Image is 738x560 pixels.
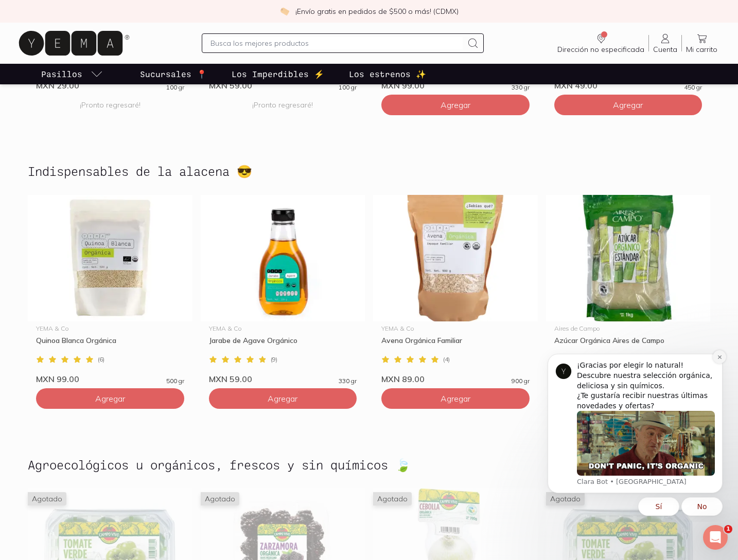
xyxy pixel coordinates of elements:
[339,84,357,91] span: 100 gr
[201,492,239,505] span: Agotado
[443,356,450,363] span: ( 4 )
[39,64,105,84] a: pasillo-todos-link
[271,356,277,363] span: ( 9 )
[349,68,426,80] p: Los estrenos ✨
[381,80,425,91] span: MXN 99.00
[28,195,192,384] a: Quinoa Blanca OrgánicaYEMA & CoQuinoa Blanca Orgánica(6)MXN 99.00500 gr
[36,388,184,409] button: Agregar
[28,492,66,505] span: Agotado
[512,378,530,384] span: 900 gr
[724,525,732,533] span: 1
[36,374,79,384] span: MXN 99.00
[373,195,538,384] a: Avena Orgánica FamiliarYEMA & CoAvena Orgánica Familiar(4)MXN 89.00900 gr
[546,195,711,321] img: Azúcar Orgánica Aires de Campo
[703,525,728,550] iframe: Intercom live chat
[209,374,252,384] span: MXN 59.00
[512,84,530,91] span: 330 gr
[140,68,207,80] p: Sucursales 📍
[28,195,192,321] img: Quinoa Blanca Orgánica
[209,80,252,91] span: MXN 59.00
[98,356,104,363] span: ( 6 )
[209,95,357,115] p: ¡Pronto regresaré!
[686,45,717,54] span: Mi carrito
[613,100,643,110] span: Agregar
[373,195,538,321] img: Avena Orgánica Familiar
[138,64,209,84] a: Sucursales 📍
[381,95,530,115] button: Agregar
[554,326,702,332] div: Aires de Campo
[280,7,289,16] img: check
[441,393,470,404] span: Agregar
[28,165,252,178] h2: Indispensables de la alacena 😎
[209,326,357,332] div: YEMA & Co
[201,195,365,321] img: Jarabe de Agave Orgánico
[546,195,711,384] a: Azúcar Orgánica Aires de CampoAires de CampoAzúcar Orgánica Aires de Campo(1)MXN 69.001 kg
[339,378,357,384] span: 330 gr
[230,64,326,84] a: Los Imperdibles ⚡️
[210,37,463,49] input: Busca los mejores productos
[28,458,411,472] h2: Agroecológicos u orgánicos, frescos y sin químicos 🍃
[381,336,530,354] div: Avena Orgánica Familiar
[381,374,425,384] span: MXN 89.00
[166,378,184,384] span: 500 gr
[557,45,644,54] span: Dirección no especificada
[201,195,365,384] a: Jarabe de Agave OrgánicoYEMA & CoJarabe de Agave Orgánico(9)MXN 59.00330 gr
[649,32,681,54] a: Cuenta
[36,326,184,332] div: YEMA & Co
[268,393,297,404] span: Agregar
[36,80,79,91] span: MXN 29.00
[554,80,598,91] span: MXN 49.00
[209,336,357,354] div: Jarabe de Agave Orgánico
[36,95,184,115] p: ¡Pronto regresaré!
[232,68,324,80] p: Los Imperdibles ⚡️
[441,100,470,110] span: Agregar
[682,32,722,54] a: Mi carrito
[554,95,702,115] button: Agregar
[653,45,677,54] span: Cuenta
[381,326,530,332] div: YEMA & Co
[36,336,184,354] div: Quinoa Blanca Orgánica
[554,336,702,354] div: Azúcar Orgánica Aires de Campo
[41,68,82,80] p: Pasillos
[684,84,702,91] span: 450 gr
[295,6,459,16] p: ¡Envío gratis en pedidos de $500 o más! (CDMX)
[381,388,530,409] button: Agregar
[166,84,184,91] span: 100 gr
[209,388,357,409] button: Agregar
[347,64,428,84] a: Los estrenos ✨
[95,393,125,404] span: Agregar
[532,345,738,522] iframe: Intercom notifications mensaje
[373,492,412,505] span: Agotado
[553,32,648,54] a: Dirección no especificada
